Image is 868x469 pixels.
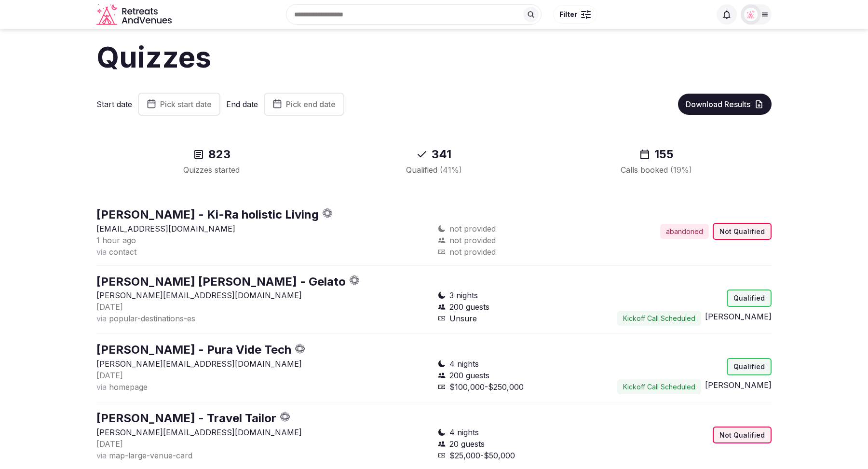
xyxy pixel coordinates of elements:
span: 200 guests [449,301,489,313]
span: 4 nights [449,358,479,370]
div: Not Qualified [713,427,772,444]
span: 1 hour ago [96,235,136,245]
span: 200 guests [449,370,489,381]
button: [PERSON_NAME] - Ki-Ra holistic Living [96,207,319,223]
span: [DATE] [96,439,123,449]
div: Not Qualified [713,223,772,240]
span: Download Results [686,99,750,109]
div: $25,000-$50,000 [438,450,601,461]
button: [PERSON_NAME] - Travel Tailor [96,410,276,427]
label: Start date [96,99,132,110]
div: Unsure [438,313,601,324]
span: Pick end date [286,99,336,109]
span: 20 guests [449,438,485,450]
span: homepage [109,382,148,392]
p: [EMAIL_ADDRESS][DOMAIN_NAME] [96,223,430,234]
img: Matt Grant Oakes [744,8,758,21]
p: [PERSON_NAME][EMAIL_ADDRESS][DOMAIN_NAME] [96,290,430,301]
span: ( 19 %) [670,165,692,175]
a: [PERSON_NAME] - Travel Tailor [96,411,276,425]
span: via [96,247,107,257]
button: Kickoff Call Scheduled [617,311,701,326]
span: via [96,382,107,392]
span: ( 41 %) [440,165,462,175]
button: [PERSON_NAME] [705,311,772,322]
div: $100,000-$250,000 [438,381,601,393]
span: Filter [559,10,577,19]
button: [PERSON_NAME] [705,379,772,391]
div: Quizzes started [112,164,311,176]
div: 823 [112,147,311,162]
div: abandoned [660,224,709,239]
span: Pick start date [160,99,212,109]
span: map-large-venue-card [109,451,192,460]
div: Calls booked [557,164,756,176]
div: Qualified [334,164,533,176]
span: not provided [449,234,496,246]
button: Kickoff Call Scheduled [617,379,701,395]
button: Pick end date [264,93,344,116]
button: [DATE] [96,301,123,313]
div: Qualified [727,358,772,375]
button: Pick start date [138,93,220,116]
svg: Retreats and Venues company logo [96,4,174,26]
button: [PERSON_NAME] - Pura Vide Tech [96,342,291,358]
h1: Quizzes [96,37,772,77]
span: via [96,451,107,460]
button: Download Results [678,94,772,115]
button: [PERSON_NAME] [PERSON_NAME] - Gelato [96,274,346,290]
span: [DATE] [96,371,123,380]
span: via [96,314,107,323]
a: [PERSON_NAME] - Pura Vide Tech [96,343,291,357]
div: not provided [438,246,601,258]
div: 155 [557,147,756,162]
a: Visit the homepage [96,4,174,26]
button: 1 hour ago [96,234,136,246]
label: End date [226,99,258,110]
span: 3 nights [449,290,478,301]
p: [PERSON_NAME][EMAIL_ADDRESS][DOMAIN_NAME] [96,427,430,438]
span: popular-destinations-es [109,314,195,323]
button: [DATE] [96,438,123,450]
div: Qualified [727,290,772,307]
span: contact [109,247,136,257]
a: [PERSON_NAME] [PERSON_NAME] - Gelato [96,275,346,289]
button: Filter [553,5,597,24]
a: [PERSON_NAME] - Ki-Ra holistic Living [96,207,319,221]
span: not provided [449,223,496,234]
button: [DATE] [96,370,123,381]
span: [DATE] [96,302,123,312]
div: 341 [334,147,533,162]
span: 4 nights [449,427,479,438]
p: [PERSON_NAME][EMAIL_ADDRESS][DOMAIN_NAME] [96,358,430,370]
